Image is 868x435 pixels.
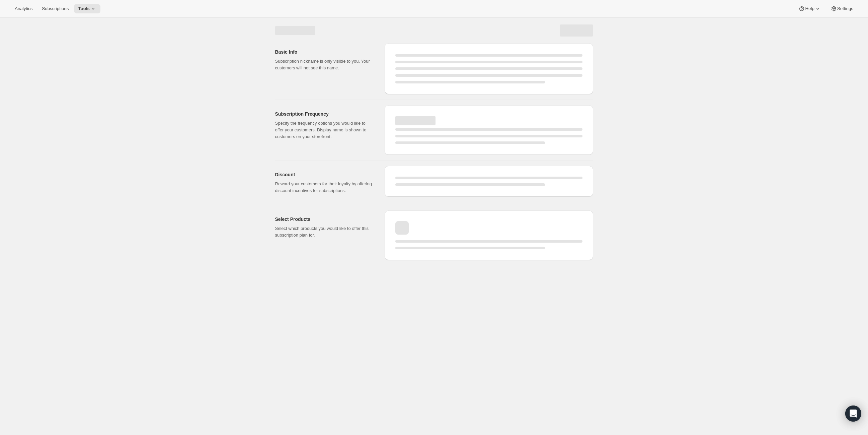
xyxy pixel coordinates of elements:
button: Settings [826,4,857,13]
button: Analytics [11,4,36,13]
h2: Select Products [275,216,374,223]
p: Subscription nickname is only visible to you. Your customers will not see this name. [275,58,374,71]
span: Settings [837,6,853,11]
h2: Discount [275,171,374,178]
h2: Basic Info [275,49,374,55]
span: Tools [78,6,90,11]
div: Page loading [267,18,601,263]
h2: Subscription Frequency [275,111,374,117]
button: Tools [74,4,100,13]
p: Specify the frequency options you would like to offer your customers. Display name is shown to cu... [275,120,374,140]
button: Subscriptions [38,4,73,13]
div: Open Intercom Messenger [845,406,861,422]
span: Analytics [15,6,32,11]
button: Help [794,4,825,13]
span: Help [805,6,814,11]
p: Reward your customers for their loyalty by offering discount incentives for subscriptions. [275,181,374,194]
p: Select which products you would like to offer this subscription plan for. [275,225,374,239]
span: Subscriptions [42,6,69,11]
